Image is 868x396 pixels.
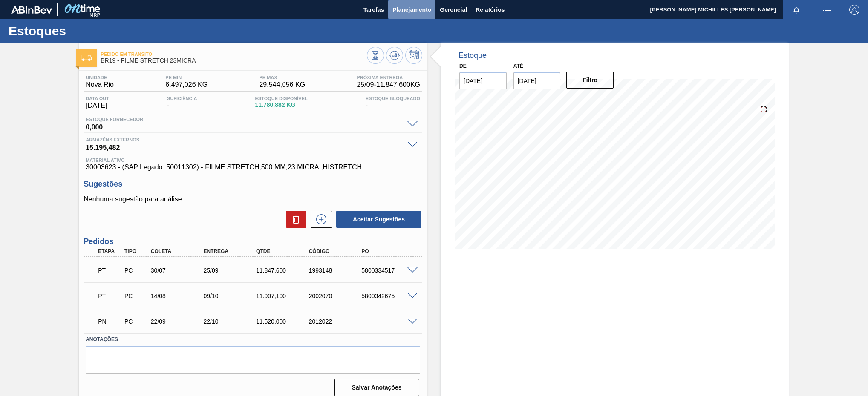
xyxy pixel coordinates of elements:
button: Programar Estoque [405,47,422,64]
div: 09/10/2025 [201,293,260,299]
div: Pedido em Trânsito [96,287,124,305]
span: PE MAX [259,75,305,80]
div: Pedido em Negociação [96,312,124,331]
span: Estoque Bloqueado [366,96,420,101]
div: 14/08/2025 [149,293,208,299]
button: Visão Geral dos Estoques [367,47,384,64]
p: PT [98,267,121,274]
img: userActions [822,5,832,15]
label: Até [513,63,523,69]
button: Notificações [783,4,810,16]
span: Planejamento [392,5,431,15]
div: Pedido em Trânsito [96,261,124,280]
span: [DATE] [86,102,109,109]
div: - [363,96,422,109]
div: Qtde [254,248,313,254]
div: Aceitar Sugestões [332,210,422,229]
img: Logout [849,5,859,15]
button: Salvar Anotações [334,379,419,396]
div: 30/07/2025 [149,267,208,274]
div: Código [307,248,366,254]
img: TNhmsLtSVTkK8tSr43FrP2fwEKptu5GPRR3wAAAABJRU5ErkJggg== [11,6,52,14]
span: 30003623 - (SAP Legado: 50011302) - FILME STRETCH;500 MM;23 MICRA;;HISTRETCH [86,164,420,171]
span: Unidade [86,75,114,80]
span: PE MIN [165,75,208,80]
div: Etapa [96,248,124,254]
button: Aceitar Sugestões [336,211,421,228]
div: 5800342675 [359,293,418,299]
span: Suficiência [167,96,197,101]
button: Filtro [566,72,614,89]
div: 22/10/2025 [201,318,260,325]
label: Anotações [86,333,420,346]
input: dd/mm/yyyy [513,72,561,89]
div: 5800334517 [359,267,418,274]
div: 1993148 [307,267,366,274]
input: dd/mm/yyyy [459,72,507,89]
div: Pedido de Compra [122,293,150,299]
div: Pedido de Compra [122,267,150,274]
div: - [165,96,199,109]
div: 2012022 [307,318,366,325]
h1: Estoques [9,26,160,36]
span: 25/09 - 11.847,600 KG [357,81,420,89]
span: 29.544,056 KG [259,81,305,89]
span: 0,000 [86,122,403,130]
div: Entrega [201,248,260,254]
img: Ícone [81,55,92,61]
button: Atualizar Gráfico [386,47,403,64]
div: 22/09/2025 [149,318,208,325]
span: Próxima Entrega [357,75,420,80]
h3: Sugestões [84,180,422,189]
span: Tarefas [363,5,384,15]
span: Armazéns externos [86,137,403,142]
span: BR19 - FILME STRETCH 23MICRA [101,57,367,64]
div: Estoque [459,51,487,60]
div: 11.847,600 [254,267,313,274]
div: Tipo [122,248,150,254]
span: 6.497,026 KG [165,81,208,89]
div: Coleta [149,248,208,254]
span: 15.195,482 [86,142,403,151]
label: De [459,63,467,69]
span: Material ativo [86,158,420,163]
span: Estoque Disponível [255,96,307,101]
span: Gerencial [440,5,467,15]
span: Estoque Fornecedor [86,117,403,122]
div: 11.907,100 [254,293,313,299]
p: PN [98,318,121,325]
span: Pedido em Trânsito [101,52,367,57]
div: 11.520,000 [254,318,313,325]
div: Excluir Sugestões [282,211,306,228]
div: 25/09/2025 [201,267,260,274]
span: Data out [86,96,109,101]
span: Relatórios [476,5,505,15]
p: PT [98,293,121,299]
span: Nova Rio [86,81,114,89]
div: Pedido de Compra [122,318,150,325]
div: Nova sugestão [306,211,332,228]
div: 2002070 [307,293,366,299]
div: PO [359,248,418,254]
span: 11.780,882 KG [255,102,307,108]
p: Nenhuma sugestão para análise [84,195,422,203]
h3: Pedidos [84,237,422,246]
